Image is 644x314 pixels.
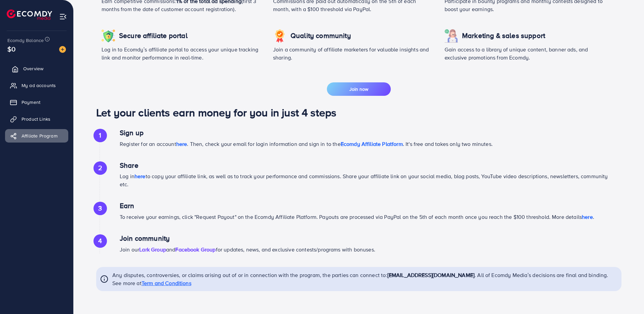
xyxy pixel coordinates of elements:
[341,140,403,148] span: Ecomdy Affiliate Platform
[445,45,605,62] p: Gain access to a library of unique content, banner ads, and exclusive promotions from Ecomdy.
[22,82,56,89] span: My ad accounts
[102,45,262,62] p: Log in to Ecomdy’s affiliate portal to access your unique tracking link and monitor performance i...
[93,202,107,215] div: 3
[93,234,107,248] div: 4
[120,161,611,170] h4: Share
[142,279,191,287] span: Term and Conditions
[615,284,639,309] iframe: Chat
[96,106,621,119] h1: Let your clients earn money for you in just 4 steps
[273,29,287,43] img: icon revenue share
[445,29,458,43] img: icon revenue share
[120,172,611,188] p: Log in to copy your affiliate link, as well as to track your performance and commissions. Share y...
[112,271,617,287] p: Any disputes, controversies, or claims arising out of or in connection with the program, the part...
[582,213,593,221] span: here
[5,112,68,126] a: Product Links
[120,245,611,253] p: Join our for updates, news, and exclusive contests/programs with bonuses.
[22,132,58,139] span: Affiliate Program
[327,82,391,96] button: Join now
[22,116,50,122] span: Product Links
[119,32,188,40] h4: Secure affiliate portal
[22,99,40,106] span: Payment
[120,140,611,148] p: Register for an account . Then, check your email for login information and sign in to the . It's ...
[139,246,166,253] a: Lark Group
[59,46,66,53] img: image
[59,13,67,21] img: menu
[120,234,611,243] h4: Join community
[102,29,115,43] img: icon revenue share
[176,140,187,148] span: here
[175,246,216,253] a: Facebook Group
[291,32,351,40] h4: Quality community
[7,44,15,54] span: $0
[5,79,68,92] a: My ad accounts
[7,37,44,44] span: Ecomdy Balance
[120,202,611,210] h4: Earn
[387,271,475,279] span: [EMAIL_ADDRESS][DOMAIN_NAME]
[5,62,68,75] a: Overview
[5,95,68,109] a: Payment
[7,9,52,20] img: logo
[93,161,107,175] div: 2
[120,129,611,137] h4: Sign up
[349,86,368,92] span: Join now
[93,129,107,142] div: 1
[120,213,611,221] p: To receive your earnings, click "Request Payout" on the Ecomdy Affiliate Platform. Payouts are pr...
[166,246,175,253] span: and
[5,129,68,143] a: Affiliate Program
[273,45,434,62] p: Join a community of affiliate marketers for valuable insights and sharing.
[462,32,545,40] h4: Marketing & sales support
[23,65,43,72] span: Overview
[135,172,146,180] span: here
